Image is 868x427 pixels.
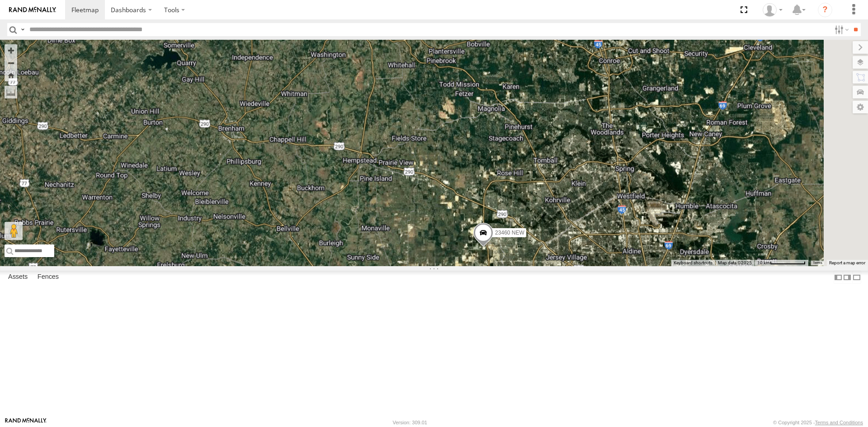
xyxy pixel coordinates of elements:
label: Search Query [19,23,26,36]
img: rand-logo.svg [9,7,56,13]
a: Report a map error [829,260,865,265]
label: Measure [5,86,17,99]
label: Map Settings [853,101,868,113]
span: 10 km [757,260,770,265]
label: Dock Summary Table to the Left [834,271,843,284]
a: Terms and Conditions [815,420,863,425]
button: Drag Pegman onto the map to open Street View [5,222,23,240]
label: Hide Summary Table [852,271,861,284]
div: Sardor Khadjimedov [759,3,786,17]
i: ? [818,3,832,17]
label: Search Filter Options [831,23,850,36]
a: Visit our Website [5,418,47,427]
button: Zoom out [5,56,17,69]
a: Terms (opens in new tab) [813,261,822,265]
span: 23460 NEW [495,229,524,235]
label: Assets [4,271,32,284]
div: Version: 309.01 [393,420,427,425]
span: Map data ©2025 [718,260,752,265]
button: Map Scale: 10 km per 75 pixels [755,260,808,266]
button: Keyboard shortcuts [674,260,712,266]
div: © Copyright 2025 - [773,420,863,425]
button: Zoom in [5,44,17,56]
label: Dock Summary Table to the Right [843,271,852,284]
button: Zoom Home [5,69,17,81]
label: Fences [33,271,63,284]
